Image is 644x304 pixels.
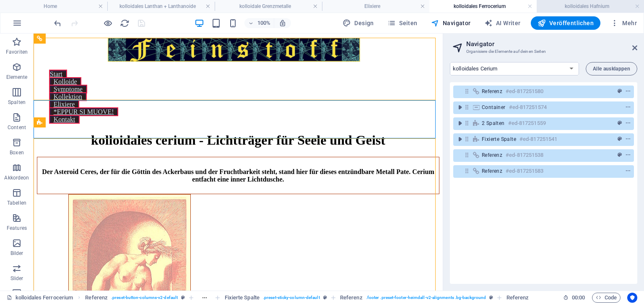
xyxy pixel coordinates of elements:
[482,152,502,158] span: Referenz
[482,104,506,111] span: Container
[489,295,493,300] i: Dieses Element ist ein anpassbares Preset
[323,295,327,300] i: Dieses Element ist ein anpassbares Preset
[455,102,465,112] button: toggle-expand
[624,102,632,112] button: context-menu
[615,134,624,144] button: preset
[181,295,185,300] i: Dieses Element ist ein anpassbares Preset
[537,2,644,11] h4: kolloidales Hafnium
[339,16,377,30] button: Design
[531,16,600,30] button: Veröffentlichen
[6,74,28,81] p: Elemente
[624,86,632,96] button: context-menu
[7,200,26,206] p: Tabellen
[257,18,270,28] h6: 100%
[586,62,637,75] button: Alle ausklappen
[607,16,640,30] button: Mehr
[340,293,363,303] span: Klick zum Auswählen. Doppelklick zum Bearbeiten
[8,99,26,106] p: Spalten
[244,18,274,28] button: 100%
[52,18,62,28] button: undo
[431,19,471,27] span: Navigator
[215,2,322,11] h4: kolloidale Grenzmetalle
[103,18,113,28] button: Klicke hier, um den Vorschau-Modus zu verlassen
[111,293,178,303] span: . preset-button-columns-v2-default
[119,18,130,28] button: reload
[572,293,585,303] span: 00 00
[506,293,529,303] span: Klick zum Auswählen. Doppelklick zum Bearbeiten
[279,19,286,27] i: Bei Größenänderung Zoomstufe automatisch an das gewählte Gerät anpassen.
[428,16,474,30] button: Navigator
[615,150,624,160] button: preset
[624,134,632,144] button: context-menu
[322,2,429,11] h4: Elixiere
[578,294,579,301] span: :
[538,19,594,27] span: Veröffentlichen
[592,293,621,303] button: Code
[615,118,624,128] button: preset
[509,102,547,112] h6: #ed-817251574
[506,166,543,176] h6: #ed-817251583
[624,150,632,160] button: context-menu
[482,136,516,143] span: Fixierte Spalte
[53,18,62,28] i: Rückgängig: Seiten ändern (Strg+Z)
[10,250,23,257] p: Bilder
[627,293,637,303] button: Usercentrics
[519,134,557,144] h6: #ed-817251541
[593,66,630,71] span: Alle ausklappen
[624,166,632,176] button: context-menu
[384,16,421,30] button: Seiten
[366,293,486,303] span: . footer .preset-footer-heimdall-v2-alignments .bg-background
[6,49,28,55] p: Favoriten
[263,293,320,303] span: . preset-sticky-column-default
[615,86,624,96] button: preset
[85,293,108,303] span: Klick zum Auswählen. Doppelklick zum Bearbeiten
[482,88,502,95] span: Referenz
[387,19,418,27] span: Seiten
[85,293,529,303] nav: breadcrumb
[4,174,29,181] p: Akkordeon
[482,120,505,127] span: 2 Spalten
[484,19,521,27] span: AI Writer
[455,118,465,128] button: toggle-expand
[506,150,543,160] h6: #ed-817251538
[10,275,23,282] p: Slider
[455,134,465,144] button: toggle-expand
[429,2,537,11] h4: kolloidales Ferrocerium
[506,86,543,96] h6: #ed-817251580
[466,48,621,55] h3: Organisiere die Elemente auf deinen Seiten
[8,124,26,131] p: Content
[610,19,637,27] span: Mehr
[7,293,73,303] a: Klick, um Auswahl aufzuheben. Doppelklick öffnet Seitenverwaltung
[508,118,546,128] h6: #ed-817251559
[107,2,215,11] h4: kolloidales Lanthan + Lanthanoide
[225,293,260,303] span: Klick zum Auswählen. Doppelklick zum Bearbeiten
[343,19,374,27] span: Design
[7,225,27,231] p: Features
[624,118,632,128] button: context-menu
[596,293,617,303] span: Code
[10,149,24,156] p: Boxen
[481,16,524,30] button: AI Writer
[466,40,637,48] h2: Navigator
[339,16,377,30] div: Design (Strg+Alt+Y)
[482,168,502,174] span: Referenz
